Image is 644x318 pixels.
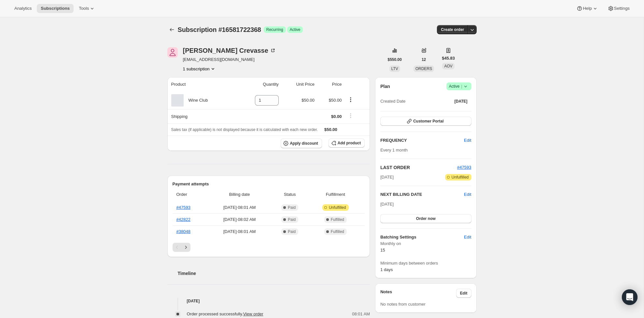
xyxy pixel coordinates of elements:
[338,140,361,146] span: Add product
[380,137,464,144] h2: FREQUENCY
[614,6,630,11] span: Settings
[167,109,236,123] th: Shipping
[380,214,471,223] button: Order now
[290,27,301,32] span: Active
[380,174,394,181] span: [DATE]
[210,204,270,211] span: [DATE] · 08:01 AM
[243,311,263,316] a: View order
[345,96,356,103] button: Product actions
[380,267,393,272] span: 1 days
[380,117,471,126] button: Customer Portal
[41,6,70,11] span: Subscriptions
[422,57,426,62] span: 12
[380,98,405,105] span: Created Date
[572,4,602,13] button: Help
[457,165,471,170] a: #47593
[183,65,216,72] button: Product actions
[210,216,270,223] span: [DATE] · 08:02 AM
[210,191,270,198] span: Billing date
[236,77,281,92] th: Quantity
[167,77,236,92] th: Product
[176,229,190,234] a: #38048
[460,291,468,296] span: Edit
[455,99,468,104] span: [DATE]
[173,243,365,252] nav: Pagination
[380,83,390,90] h2: Plan
[416,216,436,221] span: Order now
[622,289,637,305] div: Open Intercom Messenger
[345,112,356,119] button: Shipping actions
[437,25,468,34] button: Create order
[457,164,471,171] button: #47593
[316,77,343,92] th: Price
[464,191,471,198] button: Edit
[324,127,337,132] span: $50.00
[210,228,270,235] span: [DATE] · 08:01 AM
[14,6,32,11] span: Analytics
[273,191,306,198] span: Status
[380,164,457,171] h2: LAST ORDER
[183,56,276,63] span: [EMAIL_ADDRESS][DOMAIN_NAME]
[380,248,385,253] span: 15
[37,4,74,13] button: Subscriptions
[288,217,296,222] span: Paid
[171,127,318,132] span: Sales tax (if applicable) is not displayed because it is calculated with each new order.
[176,205,190,210] a: #47593
[441,27,464,32] span: Create order
[442,55,455,62] span: $45.83
[380,289,456,298] h3: Notes
[178,270,370,277] h2: Timeline
[288,229,296,234] span: Paid
[413,119,443,124] span: Customer Portal
[173,181,365,187] h2: Payment attempts
[184,97,208,104] div: Wine Club
[167,25,176,34] button: Subscriptions
[380,191,464,198] h2: NEXT BILLING DATE
[380,234,464,240] h6: Batching Settings
[449,83,469,90] span: Active
[183,47,276,54] div: [PERSON_NAME] Crevasse
[187,311,263,316] span: Order processed successfully.
[461,84,462,89] span: |
[176,217,190,222] a: #42822
[181,243,190,252] button: Next
[266,27,283,32] span: Recurring
[331,114,342,119] span: $0.00
[331,229,344,234] span: Fulfilled
[281,77,316,92] th: Unit Price
[456,289,471,298] button: Edit
[444,64,452,68] span: AOV
[79,6,89,11] span: Tools
[301,98,315,103] span: $50.00
[281,138,322,148] button: Apply discount
[173,187,208,202] th: Order
[288,205,296,210] span: Paid
[451,97,471,106] button: [DATE]
[352,311,370,317] span: 08:01 AM
[75,4,99,13] button: Tools
[329,98,342,103] span: $50.00
[167,298,370,304] h4: [DATE]
[464,137,471,144] span: Edit
[464,234,471,240] span: Edit
[178,26,261,33] span: Subscription #16581722368
[329,138,365,148] button: Add product
[380,148,408,152] span: Every 1 month
[331,217,344,222] span: Fulfilled
[460,135,475,146] button: Edit
[380,240,471,247] span: Monthly on
[310,191,361,198] span: Fulfillment
[415,66,432,71] span: ORDERS
[380,260,471,267] span: Minimum days between orders
[384,55,406,64] button: $550.00
[418,55,430,64] button: 12
[452,175,469,180] span: Unfulfilled
[391,66,398,71] span: LTV
[388,57,402,62] span: $550.00
[583,6,592,11] span: Help
[460,232,475,242] button: Edit
[380,202,394,207] span: [DATE]
[10,4,35,13] button: Analytics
